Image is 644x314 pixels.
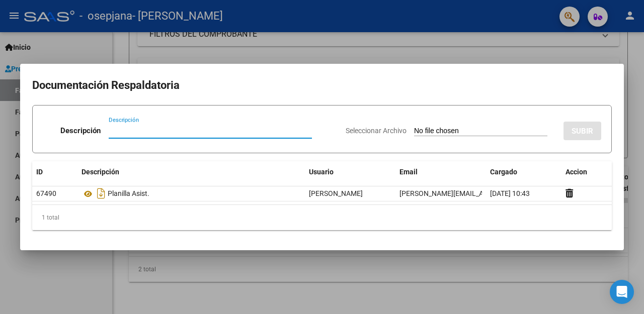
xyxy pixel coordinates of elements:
span: Cargado [490,168,517,176]
span: ID [36,168,43,176]
span: SUBIR [572,127,593,136]
span: Usuario [309,168,334,176]
span: Seleccionar Archivo [346,127,407,135]
datatable-header-cell: Cargado [486,161,561,183]
h2: Documentación Respaldatoria [32,76,612,95]
datatable-header-cell: ID [32,161,77,183]
datatable-header-cell: Usuario [305,161,395,183]
i: Descargar documento [95,185,108,201]
span: 67490 [36,189,56,197]
span: [PERSON_NAME][EMAIL_ADDRESS][DOMAIN_NAME] [399,189,565,197]
span: [PERSON_NAME] [309,189,363,197]
span: [DATE] 10:43 [490,189,530,197]
div: Open Intercom Messenger [610,280,634,304]
datatable-header-cell: Accion [561,161,612,183]
span: Email [399,168,418,176]
datatable-header-cell: Descripción [77,161,305,183]
datatable-header-cell: Email [395,161,486,183]
button: SUBIR [563,122,601,140]
span: Accion [566,168,587,176]
div: Planilla Asist. [82,185,301,201]
span: Descripción [82,168,119,176]
div: 1 total [32,205,612,230]
p: Descripción [60,125,101,137]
